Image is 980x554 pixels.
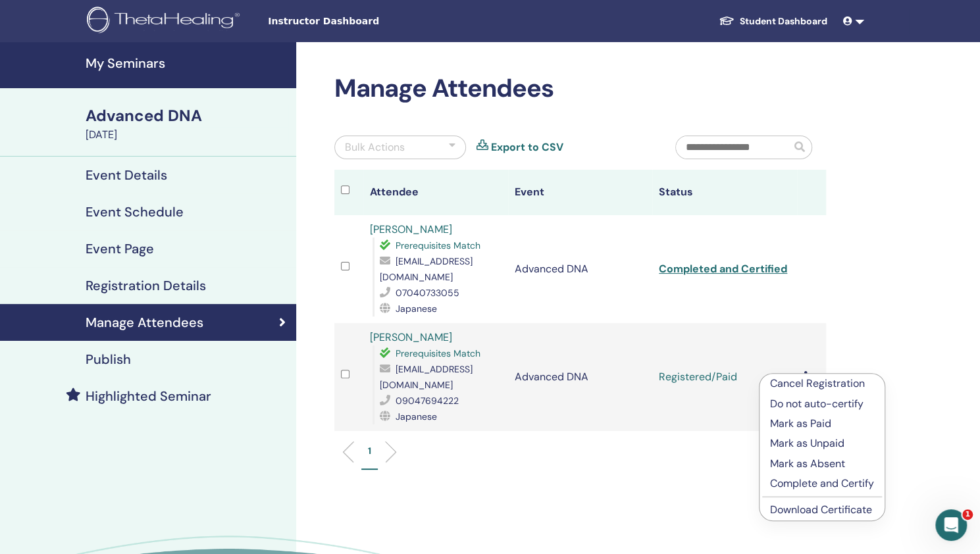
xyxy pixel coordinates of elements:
a: [PERSON_NAME] [370,330,452,344]
a: Advanced DNA[DATE] [78,105,296,143]
td: Advanced DNA [508,323,653,431]
h4: Publish [86,351,131,367]
img: graduation-cap-white.svg [719,15,735,26]
span: 1 [962,509,973,520]
p: Mark as Paid [770,416,874,432]
h2: Manage Attendees [334,74,826,104]
p: Mark as Absent [770,456,874,472]
span: [EMAIL_ADDRESS][DOMAIN_NAME] [380,255,473,283]
span: Instructor Dashboard [268,14,465,28]
h4: Event Details [86,167,167,183]
span: 07040733055 [396,287,459,299]
h4: Highlighted Seminar [86,388,211,404]
p: 1 [368,444,371,458]
h4: My Seminars [86,55,288,71]
a: Export to CSV [491,139,563,155]
p: Do not auto-certify [770,396,874,412]
img: logo.png [87,7,244,36]
h4: Event Page [86,241,154,257]
p: Cancel Registration [770,376,874,391]
th: Attendee [363,170,508,215]
span: 09047694222 [396,395,459,407]
div: Advanced DNA [86,105,288,127]
div: Bulk Actions [345,139,405,155]
a: Download Certificate [770,503,872,516]
p: Complete and Certify [770,476,874,491]
div: [DATE] [86,127,288,143]
h4: Registration Details [86,278,206,293]
p: Mark as Unpaid [770,436,874,451]
h4: Manage Attendees [86,315,203,330]
td: Advanced DNA [508,215,653,323]
span: [EMAIL_ADDRESS][DOMAIN_NAME] [380,363,473,391]
span: Prerequisites Match [396,347,480,359]
span: Japanese [396,303,437,315]
a: Completed and Certified [659,262,787,276]
a: [PERSON_NAME] [370,222,452,236]
a: Student Dashboard [708,9,838,34]
th: Event [508,170,653,215]
span: Prerequisites Match [396,239,480,251]
th: Status [652,170,797,215]
h4: Event Schedule [86,204,184,220]
iframe: Intercom live chat [935,509,967,541]
span: Japanese [396,411,437,422]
